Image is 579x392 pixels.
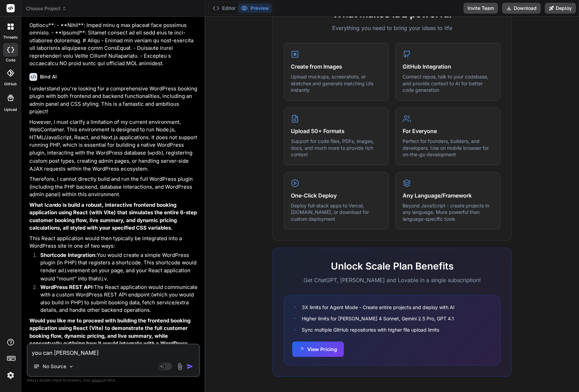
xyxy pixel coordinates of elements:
[187,363,193,370] img: icon
[46,202,55,208] em: can
[29,202,198,231] strong: What I do is build a robust, interactive frontend booking application using React (with Vite) tha...
[4,81,17,87] label: GitHub
[40,252,97,258] strong: Shortcode Integration:
[28,345,199,357] textarea: you can [PERSON_NAME]
[291,202,381,222] p: Deploy full-stack apps to Vercel, [DOMAIN_NAME], or download for custom deployment
[27,377,200,383] p: Always double-check its answers. Your in Bind
[35,284,199,314] li: The React application would communicate with a custom WordPress REST API endpoint (which you woul...
[302,315,454,322] span: Higher limits for [PERSON_NAME] 4 Sonnet, Gemini 2.5 Pro, GPT 4.1
[176,363,184,371] img: attachment
[291,191,381,200] h4: One-Click Deploy
[6,57,15,63] label: code
[403,191,493,200] h4: Any Language/Framework
[29,175,199,199] p: Therefore, I cannot directly build and run the full WordPress plugin (including the PHP backend, ...
[40,284,94,290] strong: WordPress REST API:
[302,304,455,311] span: 3X limits for Agent Mode - Create entire projects and deploy with AI
[92,378,104,382] span: privacy
[43,363,66,370] p: No Source
[210,3,238,13] button: Editor
[29,317,192,354] strong: Would you like me to proceed with building the frontend booking application using React (Vite) to...
[4,107,17,113] label: Upload
[545,3,576,14] button: Deploy
[29,235,199,250] p: This React application would then typically be integrated into a WordPress site in one of two ways:
[284,259,500,273] h2: Unlock Scale Plan Benefits
[463,3,498,14] button: Invite Team
[68,364,74,369] img: Pick Models
[403,202,493,222] p: Beyond JavaScript - create projects in any language. More powerful than language-specific tools
[35,251,199,284] li: You would create a simple WordPress plugin (in PHP) that registers a shortcode. This shortcode wo...
[29,317,199,363] p: This approach will allow us to focus on the complex frontend logic and user experience you've des...
[149,150,161,156] code: wpdb
[284,276,500,284] p: Get ChatGPT, [PERSON_NAME] and Lovable in a single subscription!
[302,326,439,333] span: Sync multiple GitHub repositories with higher file upload limits
[403,127,493,135] h4: For Everyone
[238,3,272,13] button: Preview
[26,5,67,12] span: Choose Project
[403,73,493,93] p: Connect repos, talk to your codebase, and provide context to AI for better code generation
[292,342,344,357] button: View Pricing
[98,276,107,282] code: div
[29,118,199,173] p: However, I must clarify a limitation of my current environment, WebContainer. This environment is...
[61,268,70,274] code: div
[291,73,381,93] p: Upload mockups, screenshots, or sketches and generate matching UIs instantly
[40,73,57,80] h6: Bind AI
[3,34,18,40] label: threads
[291,127,381,135] h4: Upload 50+ Formats
[403,138,493,158] p: Perfect for founders, builders, and developers. Use on mobile browser for on-the-go development
[5,369,16,381] img: settings
[284,24,500,32] p: Everything you need to bring your ideas to life
[502,3,541,14] button: Download
[29,85,199,116] p: I understand you're looking for a comprehensive WordPress booking plugin with both frontend and b...
[291,138,381,158] p: Support for code files, PDFs, images, docs, and much more to provide rich context
[403,62,493,71] h4: GitHub Integration
[291,62,381,71] h4: Create from Images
